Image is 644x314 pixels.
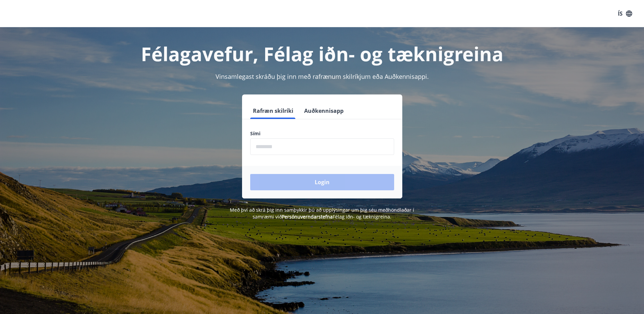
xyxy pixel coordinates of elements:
button: Auðkennisapp [301,103,346,119]
button: Rafræn skilríki [250,103,296,119]
label: Sími [250,130,394,137]
a: Persónuverndarstefna [282,213,333,220]
span: Vinsamlegast skráðu þig inn með rafrænum skilríkjum eða Auðkennisappi. [216,72,429,81]
h1: Félagavefur, Félag iðn- og tæknigreina [86,41,558,67]
button: ÍS [614,7,636,20]
span: Með því að skrá þig inn samþykkir þú að upplýsingar um þig séu meðhöndlaðar í samræmi við Félag i... [230,207,414,220]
